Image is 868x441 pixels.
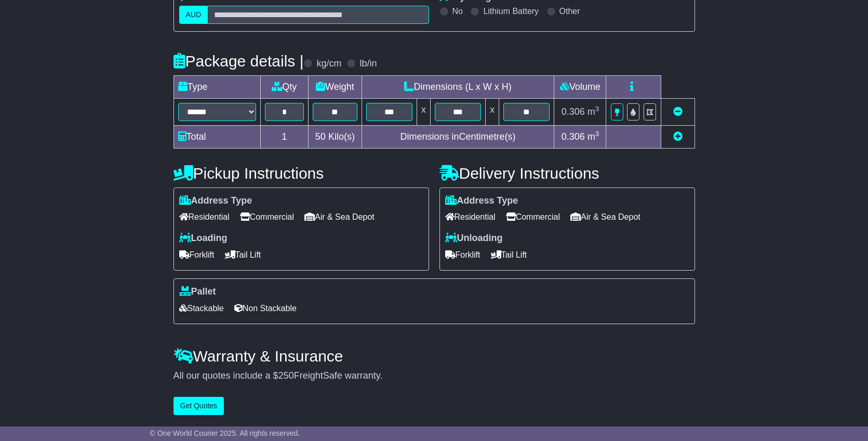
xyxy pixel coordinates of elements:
span: Commercial [506,209,560,225]
a: Remove this item [673,106,683,117]
h4: Pickup Instructions [173,165,429,182]
h4: Package details | [173,52,304,70]
h4: Warranty & Insurance [173,348,695,365]
td: x [417,98,430,125]
label: AUD [179,6,208,24]
td: x [486,98,499,125]
span: 50 [315,131,326,142]
td: 1 [260,125,309,148]
span: 0.306 [562,131,585,142]
span: 0.306 [562,106,585,117]
a: Add new item [673,131,683,142]
td: Volume [554,75,606,98]
sup: 3 [595,105,599,113]
label: Other [559,6,580,16]
button: Get Quotes [173,397,224,415]
span: m [587,131,599,142]
span: Residential [179,209,230,225]
label: Loading [179,233,228,244]
span: Stackable [179,300,224,316]
td: Qty [260,75,309,98]
div: All our quotes include a $ FreightSafe warranty. [173,370,695,382]
label: No [452,6,463,16]
td: Weight [309,75,362,98]
span: Forklift [179,247,215,263]
label: Address Type [445,195,518,207]
span: Tail Lift [491,247,527,263]
td: Kilo(s) [309,125,362,148]
span: © One World Courier 2025. All rights reserved. [150,429,300,437]
td: Dimensions in Centimetre(s) [362,125,554,148]
span: Air & Sea Depot [304,209,375,225]
label: Unloading [445,233,503,244]
label: lb/in [359,58,377,70]
label: Lithium Battery [483,6,539,16]
td: Dimensions (L x W x H) [362,75,554,98]
span: Commercial [240,209,294,225]
td: Type [173,75,260,98]
span: Forklift [445,247,480,263]
h4: Delivery Instructions [439,165,695,182]
span: Air & Sea Depot [570,209,640,225]
sup: 3 [595,130,599,138]
label: Pallet [179,286,216,298]
label: Address Type [179,195,252,207]
span: Tail Lift [225,247,261,263]
span: 250 [278,370,294,381]
label: kg/cm [316,58,341,70]
span: Non Stackable [234,300,297,316]
span: Residential [445,209,496,225]
td: Total [173,125,260,148]
span: m [587,106,599,117]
